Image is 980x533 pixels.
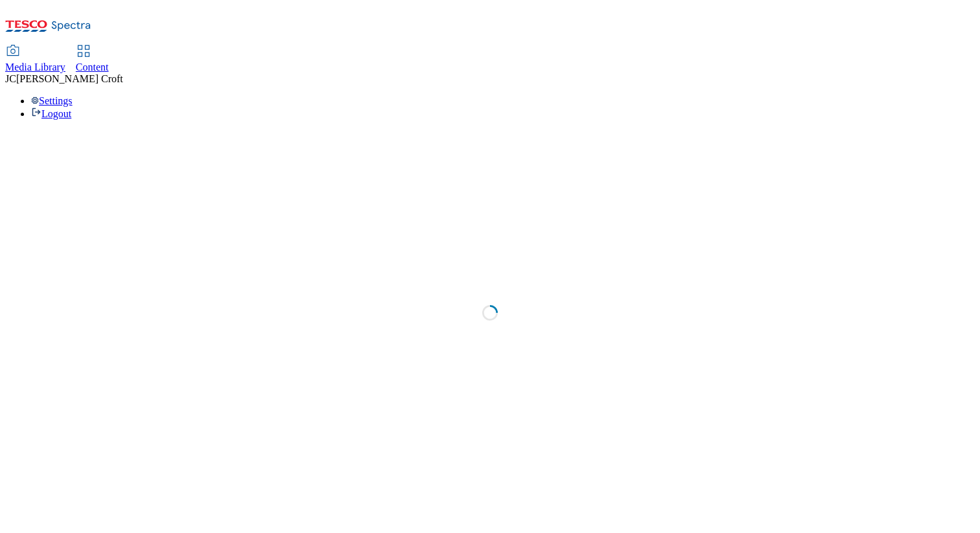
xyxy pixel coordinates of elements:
a: Logout [31,108,71,119]
span: [PERSON_NAME] Croft [16,73,123,84]
span: Media Library [5,62,65,73]
a: Content [76,46,109,73]
span: JC [5,73,16,84]
span: Content [76,62,109,73]
a: Media Library [5,46,65,73]
a: Settings [31,95,73,106]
